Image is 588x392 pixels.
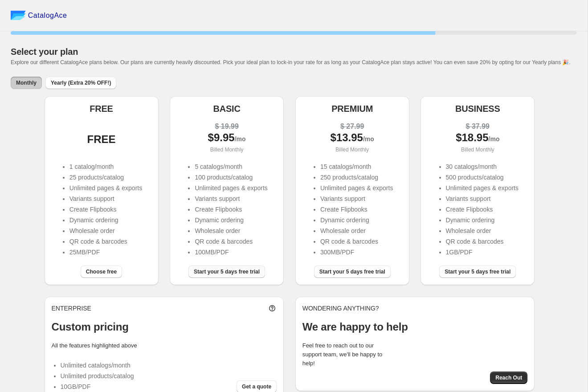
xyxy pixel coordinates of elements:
li: 100 products/catalog [195,173,267,182]
li: Dynamic ordering [446,216,519,225]
span: /mo [489,135,500,143]
button: Start your 5 days free trial [188,265,265,278]
li: 1GB/PDF [446,248,519,257]
li: QR code & barcodes [446,237,519,246]
li: Wholesale order [446,226,519,235]
li: Unlimited products/catalog [61,372,134,380]
li: QR code & barcodes [69,237,142,246]
li: Dynamic ordering [69,216,142,225]
img: catalog ace [11,11,26,20]
div: $ 18.95 [428,133,527,143]
h5: FREE [90,103,113,114]
li: 100MB/PDF [195,248,267,257]
li: Wholesale order [320,226,393,235]
span: Start your 5 days free trial [445,268,510,275]
div: $ 37.99 [428,122,527,131]
li: Unlimited pages & exports [195,184,267,192]
p: WONDERING ANYTHING? [302,304,528,313]
div: $ 9.95 [177,133,277,143]
li: Unlimited pages & exports [446,184,519,192]
li: Create Flipbooks [69,205,142,214]
p: We are happy to help [302,320,528,334]
span: Yearly (Extra 20% OFF!) [51,79,111,86]
div: $ 19.99 [177,122,277,131]
button: Choose free [81,265,122,278]
li: 250 products/catalog [320,173,393,182]
li: Variants support [69,194,142,203]
span: Select your plan [11,47,78,57]
span: Reach Out [495,374,522,381]
p: ENTERPRISE [52,304,91,313]
span: /mo [363,135,374,143]
button: Start your 5 days free trial [314,265,391,278]
span: /mo [235,135,246,143]
li: 5 catalogs/month [195,162,267,171]
div: FREE [52,135,151,144]
button: Start your 5 days free trial [439,265,516,278]
li: Create Flipbooks [195,205,267,214]
li: Create Flipbooks [320,205,393,214]
li: 1 catalog/month [69,162,142,171]
li: Unlimited pages & exports [320,184,393,192]
li: Dynamic ordering [320,216,393,225]
h5: BUSINESS [455,103,500,114]
label: All the features highlighted above [52,342,137,349]
span: Get a quote [242,383,271,390]
li: Variants support [446,194,519,203]
span: Choose free [86,268,117,275]
li: Variants support [320,194,393,203]
li: 15 catalogs/month [320,162,393,171]
span: Start your 5 days free trial [194,268,260,275]
li: Variants support [195,194,267,203]
p: Billed Monthly [428,145,527,154]
span: Monthly [16,79,37,86]
li: 300MB/PDF [320,248,393,257]
li: 30 catalogs/month [446,162,519,171]
li: Unlimited pages & exports [69,184,142,192]
li: 500 products/catalog [446,173,519,182]
span: Explore our different CatalogAce plans below. Our plans are currently heavily discounted. Pick yo... [11,59,571,65]
h5: PREMIUM [331,103,373,114]
span: Start your 5 days free trial [319,268,385,275]
button: Reach Out [490,372,527,384]
li: Unlimited catalogs/month [61,361,134,370]
p: Custom pricing [52,320,277,334]
button: Monthly [11,77,42,89]
li: 10GB/PDF [61,382,134,391]
li: 25 products/catalog [69,173,142,182]
p: Billed Monthly [177,145,277,154]
button: Yearly (Extra 20% OFF!) [45,77,116,89]
li: QR code & barcodes [195,237,267,246]
li: Create Flipbooks [446,205,519,214]
div: $ 13.95 [302,133,402,143]
li: Dynamic ordering [195,216,267,225]
span: CatalogAce [28,11,67,20]
div: $ 27.99 [302,122,402,131]
li: QR code & barcodes [320,237,393,246]
p: Feel free to reach out to our support team, we'll be happy to help! [302,341,392,368]
li: 25MB/PDF [69,248,142,257]
li: Wholesale order [195,226,267,235]
li: Wholesale order [69,226,142,235]
h5: BASIC [213,103,240,114]
p: Billed Monthly [302,145,402,154]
